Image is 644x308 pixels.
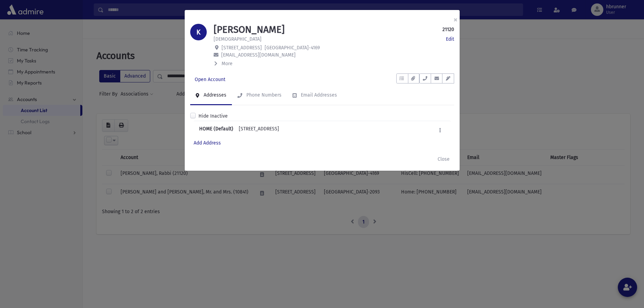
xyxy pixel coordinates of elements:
span: More [222,61,233,67]
b: HOME (Default) [199,125,233,135]
a: Open Account [190,73,230,86]
a: Add Address [194,140,221,146]
h1: [PERSON_NAME] [214,24,285,36]
button: × [448,10,463,29]
button: More [214,60,233,67]
div: K [190,24,207,40]
span: [GEOGRAPHIC_DATA]-4169 [265,45,320,51]
div: [STREET_ADDRESS] [239,125,279,135]
p: [DEMOGRAPHIC_DATA] [214,36,262,43]
a: Email Addresses [287,86,343,105]
label: Hide Inactive [198,112,228,120]
a: Addresses [190,86,232,105]
button: Close [433,153,454,165]
a: Edit [446,36,454,43]
div: Addresses [202,92,226,98]
div: Phone Numbers [245,92,282,98]
strong: 21120 [442,26,454,33]
span: [STREET_ADDRESS] [222,45,262,51]
span: [EMAIL_ADDRESS][DOMAIN_NAME] [221,52,296,58]
a: Phone Numbers [232,86,287,105]
div: Email Addresses [299,92,337,98]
